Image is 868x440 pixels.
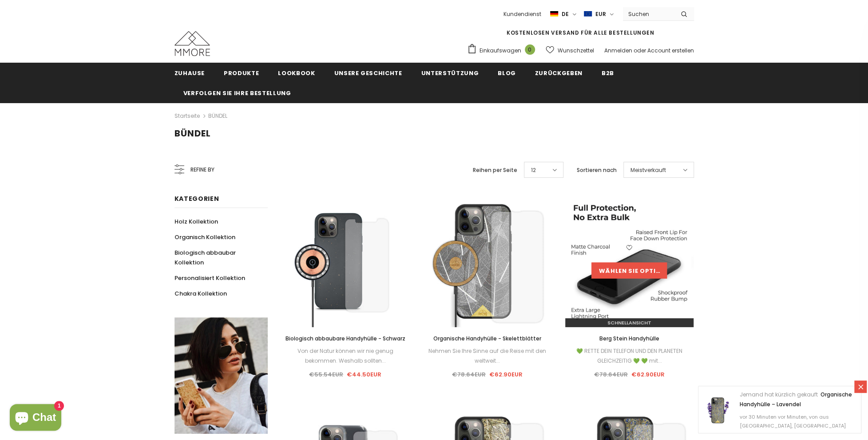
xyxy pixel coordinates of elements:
label: Sortieren nach [577,166,617,175]
a: Unterstützung [421,63,479,83]
span: Organisch Kollektion [174,233,235,241]
a: Organische Handyhülle - Skelettblätter [423,334,552,344]
a: Biologisch abbaubare Handyhülle - Schwarz [281,334,410,344]
span: Berg Stein Handyhülle [599,335,659,342]
span: Biologisch abbaubar Kollektion [174,248,236,267]
img: Durable and Drop Tested Stone Phone Case [565,198,694,327]
a: Holz Kollektion [174,214,218,229]
span: €55.54EUR [309,370,343,379]
span: Holz Kollektion [174,217,218,226]
span: oder [634,47,646,54]
span: Einkaufswagen [480,46,521,55]
a: Personalisiert Kollektion [174,270,245,286]
a: Blog [498,63,516,83]
span: BÜNDEL [174,127,211,140]
span: €44.50EUR [347,370,381,379]
a: Berg Stein Handyhülle [565,334,694,344]
a: Wählen Sie Optionen [591,262,667,278]
a: Unsere Geschichte [334,63,402,83]
a: Verfolgen Sie Ihre Bestellung [183,83,291,103]
div: Nehmen Sie Ihre Sinne auf die Reise mit den weltweit... [423,346,552,366]
span: Biologisch abbaubare Handyhülle - Schwarz [285,335,405,342]
span: Schnellansicht [607,319,651,326]
img: MMORE Cases [174,31,210,56]
a: Einkaufswagen 0 [467,44,539,57]
span: Zurückgeben [535,69,583,77]
span: vor 30 Minuten vor Minuten, von aus [GEOGRAPHIC_DATA], [GEOGRAPHIC_DATA] [740,413,846,429]
a: Wunschzettel [546,43,594,58]
span: Organische Handyhülle - Skelettblätter [433,335,541,342]
span: Unterstützung [421,69,479,77]
a: Anmelden [604,47,632,54]
span: 0 [525,44,535,55]
span: €78.64EUR [452,370,486,379]
a: Produkte [224,63,259,83]
a: Biologisch abbaubar Kollektion [174,245,258,270]
input: Search Site [623,8,674,20]
span: B2B [602,69,614,77]
label: Reihen per Seite [473,166,517,175]
span: Kundendienst [503,10,541,18]
a: Organisch Kollektion [174,229,235,245]
div: 💚 RETTE DEIN TELEFON UND DEN PLANETEN GLEICHZEITIG 💚 💚 mit... [565,346,694,366]
span: Personalisiert Kollektion [174,274,245,282]
span: EUR [595,10,606,19]
span: Verfolgen Sie Ihre Bestellung [183,89,291,97]
div: Von der Natur können wir nie genug bekommen. Weshalb sollten... [281,346,410,366]
a: Zurückgeben [535,63,583,83]
span: Lookbook [278,69,315,77]
span: Wunschzettel [558,46,594,55]
span: Kategorien [174,194,219,203]
span: Refine by [190,165,214,175]
a: Zuhause [174,63,205,83]
a: BÜNDEL [208,112,227,120]
span: Chakra Kollektion [174,289,227,298]
a: Schnellansicht [565,318,694,327]
span: Meistverkauft [630,166,666,175]
inbox-online-store-chat: Onlineshop-Chat von Shopify [7,404,64,433]
a: Chakra Kollektion [174,286,227,301]
span: Produkte [224,69,259,77]
span: KOSTENLOSEN VERSAND FÜR ALLE BESTELLUNGEN [507,29,654,36]
a: Lookbook [278,63,315,83]
span: Jemand hat kürzlich gekauft [740,391,818,398]
span: 12 [531,166,536,175]
span: €62.90EUR [631,370,665,379]
a: Startseite [174,111,200,121]
span: Unsere Geschichte [334,69,402,77]
a: Account erstellen [647,47,694,54]
a: B2B [602,63,614,83]
img: i-lang-2.png [550,10,558,18]
span: €62.90EUR [489,370,523,379]
span: €78.64EUR [594,370,628,379]
span: Blog [498,69,516,77]
span: de [562,10,569,19]
span: Zuhause [174,69,205,77]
